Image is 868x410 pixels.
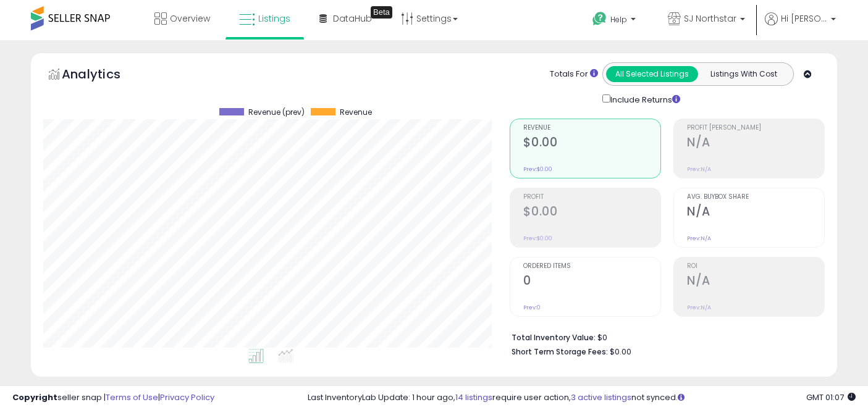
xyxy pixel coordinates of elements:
span: $0.00 [610,346,631,358]
span: Hi [PERSON_NAME] [781,12,827,25]
span: DataHub [333,12,372,25]
h2: $0.00 [523,135,660,152]
h2: N/A [687,204,824,221]
span: Revenue [340,108,372,117]
small: Prev: N/A [687,304,711,311]
h5: Analytics [62,65,145,86]
button: Listings With Cost [697,66,790,82]
a: Help [583,2,648,40]
small: Prev: $0.00 [523,235,552,242]
h2: N/A [687,135,824,152]
h2: N/A [687,274,824,290]
a: Privacy Policy [160,391,214,403]
span: ROI [687,263,824,270]
h2: $0.00 [523,204,660,221]
span: Overview [170,12,210,25]
small: Prev: N/A [687,235,711,242]
span: Profit [523,194,660,201]
small: Prev: N/A [687,165,711,173]
b: Short Term Storage Fees: [512,346,608,357]
a: Terms of Use [106,391,158,403]
span: Listings [258,12,290,25]
span: Help [610,14,627,25]
div: seller snap | | [12,392,214,404]
strong: Copyright [12,391,57,403]
small: Prev: 0 [523,304,541,311]
span: Profit [PERSON_NAME] [687,125,824,132]
i: Get Help [592,11,607,27]
span: 2025-10-7 01:07 GMT [806,391,856,403]
a: 14 listings [455,391,492,403]
div: Totals For [550,69,598,80]
button: All Selected Listings [606,66,698,82]
span: Avg. Buybox Share [687,194,824,201]
span: Revenue [523,125,660,132]
h2: 0 [523,274,660,290]
span: Revenue (prev) [248,108,305,117]
div: Last InventoryLab Update: 1 hour ago, require user action, not synced. [308,392,856,404]
a: 3 active listings [571,391,631,403]
b: Total Inventory Value: [512,332,596,343]
span: SJ Northstar [684,12,736,25]
small: Prev: $0.00 [523,165,552,173]
div: Include Returns [593,92,695,106]
a: Hi [PERSON_NAME] [765,12,836,40]
div: Tooltip anchor [371,6,392,19]
li: $0 [512,329,815,344]
span: Ordered Items [523,263,660,270]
